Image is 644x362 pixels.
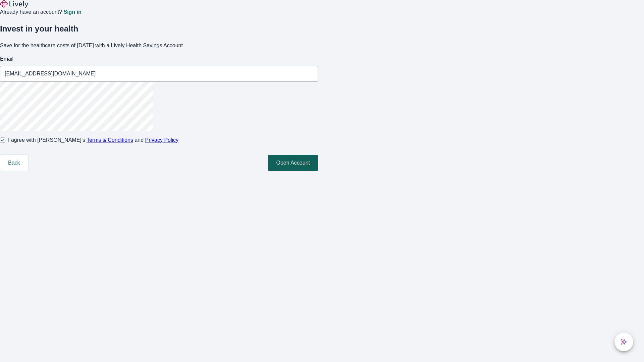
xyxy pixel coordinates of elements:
a: Terms & Conditions [87,137,133,143]
a: Privacy Policy [145,137,179,143]
svg: Lively AI Assistant [621,339,627,345]
a: Sign in [63,9,81,15]
span: I agree with [PERSON_NAME]’s and [8,136,178,144]
button: Open Account [268,155,318,171]
button: chat [614,333,633,351]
